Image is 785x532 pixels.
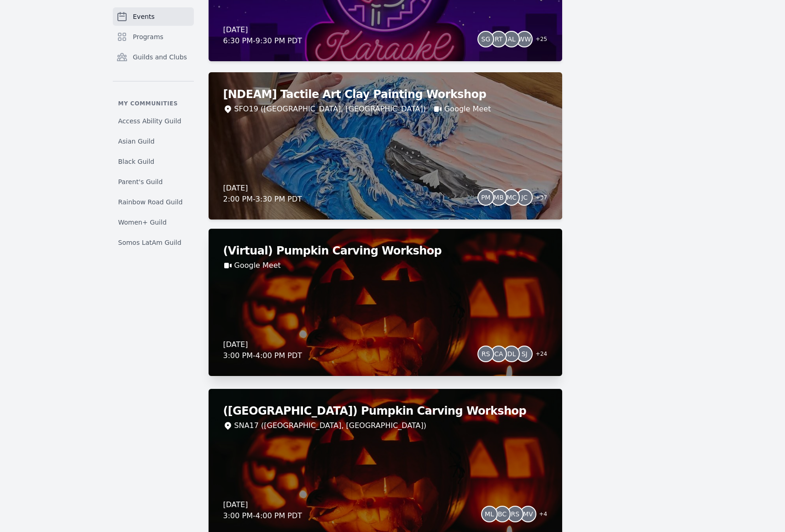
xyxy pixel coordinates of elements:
[113,7,194,251] nav: Sidebar
[521,194,528,201] span: JC
[113,48,194,66] a: Guilds and Clubs
[113,173,194,190] a: Parent's Guild
[118,116,181,126] span: Access Ability Guild
[234,104,426,115] div: SFO19 ([GEOGRAPHIC_DATA], [GEOGRAPHIC_DATA])
[113,113,194,129] a: Access Ability Guild
[113,214,194,231] a: Women+ Guild
[223,339,302,361] div: [DATE] 3:00 PM - 4:00 PM PDT
[223,24,302,46] div: [DATE] 6:30 PM - 9:30 PM PDT
[530,348,547,361] span: + 24
[223,404,547,418] h2: ([GEOGRAPHIC_DATA]) Pumpkin Carving Workshop
[482,351,490,357] span: RS
[113,7,194,26] a: Events
[223,87,547,102] h2: [NDEAM] Tactile Art Clay Painting Workshop
[234,420,427,431] div: SNA17 ([GEOGRAPHIC_DATA], [GEOGRAPHIC_DATA])
[133,52,187,62] span: Guilds and Clubs
[113,133,194,150] a: Asian Guild
[118,197,183,207] span: Rainbow Road Guild
[444,104,491,115] a: Google Meet
[522,351,528,357] span: SJ
[118,157,155,166] span: Black Guild
[518,36,531,42] span: WW
[481,36,490,42] span: SG
[495,36,503,42] span: RT
[133,12,155,21] span: Events
[118,177,163,186] span: Parent's Guild
[223,183,302,205] div: [DATE] 2:00 PM - 3:30 PM PDT
[118,218,167,227] span: Women+ Guild
[118,137,155,146] span: Asian Guild
[223,243,547,258] h2: (Virtual) Pumpkin Carving Workshop
[113,28,194,46] a: Programs
[498,511,506,517] span: BC
[534,509,547,521] span: + 4
[481,194,491,201] span: PM
[234,260,281,271] a: Google Meet
[523,511,533,517] span: MV
[530,192,547,205] span: + 37
[113,100,194,107] p: My communities
[118,238,181,247] span: Somos LatAm Guild
[511,511,519,517] span: RS
[133,32,163,41] span: Programs
[494,194,504,201] span: MB
[113,234,194,251] a: Somos LatAm Guild
[507,36,515,42] span: AL
[485,511,494,517] span: ML
[209,229,562,376] a: (Virtual) Pumpkin Carving WorkshopGoogle Meet[DATE]3:00 PM-4:00 PM PDTRSCADLSJ+24
[507,351,516,357] span: DL
[494,351,503,357] span: CA
[209,72,562,220] a: [NDEAM] Tactile Art Clay Painting WorkshopSFO19 ([GEOGRAPHIC_DATA], [GEOGRAPHIC_DATA])Google Meet...
[530,34,547,46] span: + 25
[223,499,302,521] div: [DATE] 3:00 PM - 4:00 PM PDT
[113,194,194,210] a: Rainbow Road Guild
[113,153,194,170] a: Black Guild
[506,194,517,201] span: MC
